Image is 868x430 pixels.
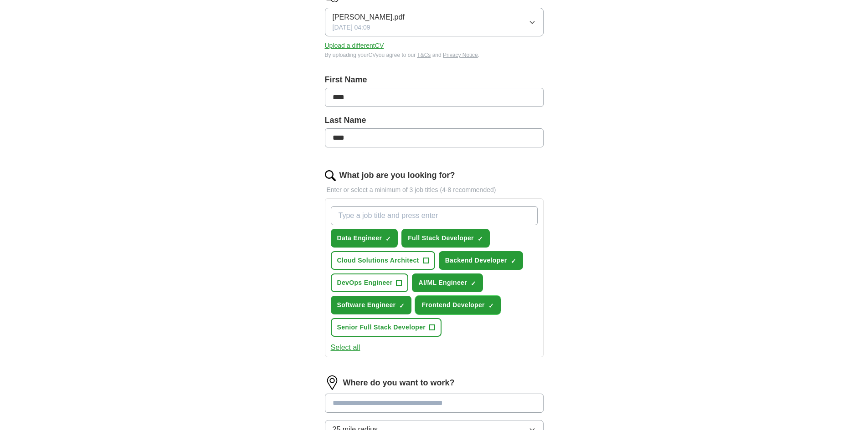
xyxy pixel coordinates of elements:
[439,251,523,270] button: Backend Developer✓
[331,296,412,314] button: Software Engineer✓
[488,302,494,309] span: ✓
[333,12,405,23] span: [PERSON_NAME].pdf
[445,256,507,265] span: Backend Developer
[325,8,544,36] button: [PERSON_NAME].pdf[DATE] 04:09
[325,41,384,51] button: Upload a differentCV
[418,278,467,288] span: AI/ML Engineer
[385,235,391,243] span: ✓
[511,258,516,265] span: ✓
[325,74,544,86] label: First Name
[343,377,455,389] label: Where do you want to work?
[337,278,393,288] span: DevOps Engineer
[421,300,485,310] span: Frontend Developer
[325,375,339,390] img: location.png
[333,23,370,32] span: [DATE] 04:09
[417,52,431,58] a: T&Cs
[325,185,544,195] p: Enter or select a minimum of 3 job titles (4-8 recommended)
[337,233,382,243] span: Data Engineer
[331,342,360,353] button: Select all
[331,206,538,225] input: Type a job title and press enter
[478,235,483,243] span: ✓
[325,114,544,126] label: Last Name
[325,51,544,59] div: By uploading your CV you agree to our and .
[471,280,476,287] span: ✓
[408,233,474,243] span: Full Stack Developer
[339,169,455,182] label: What job are you looking for?
[412,273,483,292] button: AI/ML Engineer✓
[331,273,409,292] button: DevOps Engineer
[331,251,435,270] button: Cloud Solutions Architect
[337,323,426,332] span: Senior Full Stack Developer
[331,229,398,248] button: Data Engineer✓
[415,296,501,314] button: Frontend Developer✓
[325,170,336,181] img: search.png
[331,318,442,337] button: Senior Full Stack Developer
[399,302,405,309] span: ✓
[337,300,396,310] span: Software Engineer
[443,52,478,58] a: Privacy Notice
[337,256,419,265] span: Cloud Solutions Architect
[401,229,490,248] button: Full Stack Developer✓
